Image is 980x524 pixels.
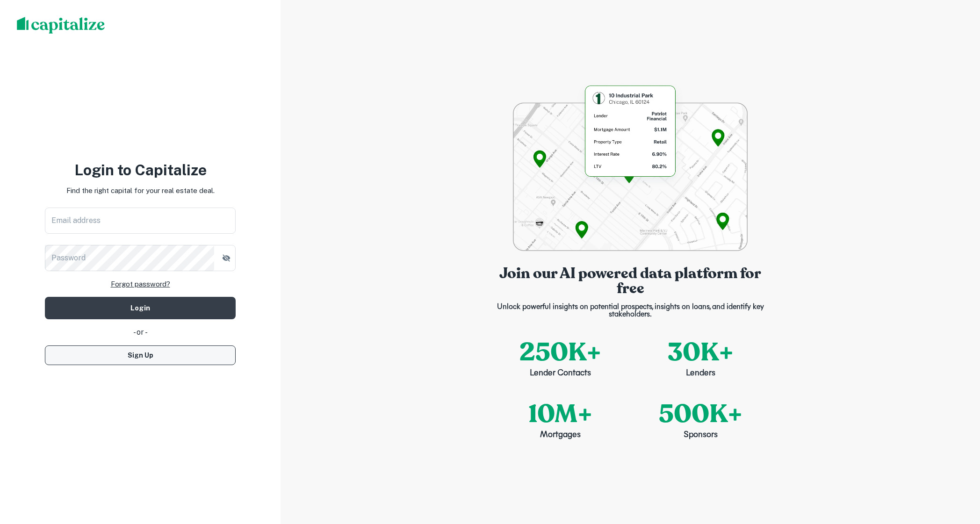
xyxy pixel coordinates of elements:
[45,297,236,319] button: Login
[933,449,980,494] iframe: Chat Widget
[519,333,601,371] p: 250K+
[111,279,170,290] a: Forgot password?
[659,395,742,433] p: 500K+
[684,429,718,442] p: Sponsors
[17,17,105,34] img: capitalize-logo.png
[513,83,747,251] img: login-bg
[45,159,236,181] h3: Login to Capitalize
[45,327,236,338] div: - or -
[45,345,236,365] button: Sign Up
[528,395,592,433] p: 10M+
[668,333,734,371] p: 30K+
[540,429,581,442] p: Mortgages
[530,367,591,380] p: Lender Contacts
[686,367,715,380] p: Lenders
[490,266,771,296] p: Join our AI powered data platform for free
[490,303,771,318] p: Unlock powerful insights on potential prospects, insights on loans, and identify key stakeholders.
[66,185,215,196] p: Find the right capital for your real estate deal.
